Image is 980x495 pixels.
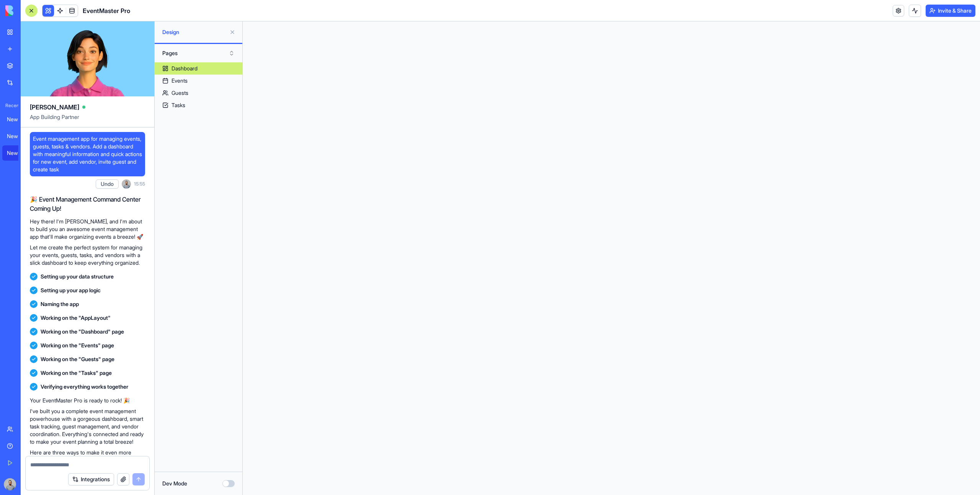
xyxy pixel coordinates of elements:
[30,244,145,267] p: Let me create the perfect system for managing your events, guests, tasks, and vendors with a slic...
[158,47,238,59] button: Pages
[5,5,53,16] img: logo
[155,99,242,111] a: Tasks
[155,75,242,87] a: Events
[171,89,188,97] div: Guests
[41,369,112,377] span: Working on the "Tasks" page
[4,478,16,490] img: image_123650291_bsq8ao.jpg
[926,5,975,17] button: Invite & Share
[171,65,198,72] div: Dashboard
[155,62,242,75] a: Dashboard
[41,355,114,363] span: Working on the "Guests" page
[30,397,145,404] p: Your EventMaster Pro is ready to rock! 🎉
[134,181,145,187] span: 15:55
[30,407,145,446] p: I've built you a complete event management powerhouse with a gorgeous dashboard, smart task track...
[41,383,128,391] span: Verifying everything works together
[2,103,18,109] span: Recent
[41,328,124,335] span: Working on the "Dashboard" page
[162,28,226,36] span: Design
[68,473,114,485] button: Integrations
[162,480,187,487] label: Dev Mode
[41,273,114,280] span: Setting up your data structure
[122,179,131,189] img: image_123650291_bsq8ao.jpg
[30,113,145,127] span: App Building Partner
[7,116,28,123] div: New App
[30,218,145,241] p: Hey there! I'm [PERSON_NAME], and I'm about to build you an awesome event management app that'll ...
[83,6,130,15] span: EventMaster Pro
[41,300,79,308] span: Naming the app
[30,195,145,213] h2: 🎉 Event Management Command Center Coming Up!
[2,112,33,127] a: New App
[41,342,114,349] span: Working on the "Events" page
[171,77,188,85] div: Events
[96,179,119,189] button: Undo
[7,149,28,157] div: New App
[41,287,101,294] span: Setting up your app logic
[2,129,33,144] a: New App
[7,132,28,140] div: New App
[30,103,79,112] span: [PERSON_NAME]
[155,87,242,99] a: Guests
[171,101,185,109] div: Tasks
[33,135,142,173] span: Event management app for managing events, guests, tasks & vendors. Add a dashboard with meaningfu...
[2,145,33,161] a: New App
[41,314,111,322] span: Working on the "AppLayout"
